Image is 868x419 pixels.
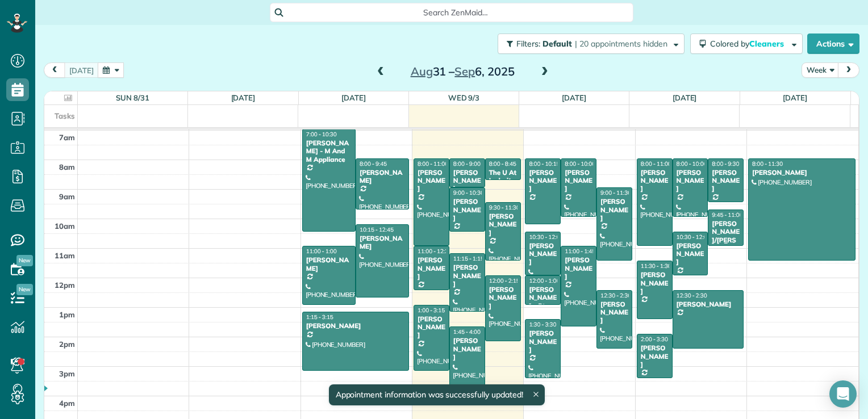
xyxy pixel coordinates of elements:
div: [PERSON_NAME] [528,169,557,193]
div: [PERSON_NAME] [640,271,669,295]
div: [PERSON_NAME] [564,169,593,193]
span: 8:00 - 8:45 [489,160,516,167]
span: New [16,284,33,295]
span: 10:30 - 12:00 [677,233,711,241]
span: 4pm [59,399,75,408]
span: 12:00 - 1:00 [529,277,560,284]
div: [PERSON_NAME] - Btn Systems [528,286,557,319]
span: 10am [55,221,75,231]
div: [PERSON_NAME] [453,337,482,361]
button: Actions [807,33,859,54]
div: [PERSON_NAME] [489,286,518,310]
span: New [16,255,33,266]
span: 2pm [59,340,75,349]
span: Colored by [710,39,788,49]
button: next [838,62,859,78]
h2: 31 – 6, 2025 [391,65,533,78]
div: [PERSON_NAME] [528,329,557,354]
div: [PERSON_NAME] [752,169,852,177]
a: Filters: Default | 20 appointments hidden [492,33,685,54]
span: 11:00 - 12:30 [418,248,452,255]
a: [DATE] [341,93,366,102]
div: [PERSON_NAME] [417,169,446,193]
div: [PERSON_NAME] [640,344,669,368]
div: Appointment information was successfully updated! [328,384,544,405]
span: 1:30 - 3:30 [529,321,556,328]
div: [PERSON_NAME] [640,169,669,193]
span: 10:15 - 12:45 [360,226,394,233]
span: 12:30 - 2:30 [677,292,707,299]
div: [PERSON_NAME] [306,322,406,330]
span: 1:00 - 3:15 [418,307,445,314]
span: | 20 appointments hidden [575,39,667,49]
span: 8am [59,162,75,171]
span: 8:00 - 11:00 [418,160,448,167]
span: 9:30 - 11:30 [489,204,520,211]
div: [PERSON_NAME] [306,256,352,273]
a: [DATE] [783,93,807,102]
span: 9:00 - 10:30 [453,189,484,196]
span: 8:00 - 10:15 [529,160,560,167]
span: 10:30 - 12:00 [529,233,563,241]
span: 8:00 - 10:00 [565,160,595,167]
div: [PERSON_NAME] [359,169,406,185]
div: [PERSON_NAME] [600,198,629,222]
span: 12pm [55,280,75,290]
div: [PERSON_NAME] [564,256,593,280]
button: Colored byCleaners [690,33,803,54]
span: 3pm [59,369,75,378]
span: 8:00 - 10:00 [677,160,707,167]
span: 8:00 - 11:00 [641,160,671,167]
span: Aug [411,64,433,78]
span: 8:00 - 9:30 [712,160,739,167]
a: [DATE] [231,93,256,102]
span: 8:00 - 11:30 [752,160,783,167]
span: 12:30 - 2:30 [600,292,631,299]
div: [PERSON_NAME] [417,315,446,340]
div: [PERSON_NAME] [676,169,705,193]
button: Week [802,62,839,78]
a: Sun 8/31 [116,93,149,102]
button: prev [44,62,65,78]
a: [DATE] [562,93,586,102]
div: [PERSON_NAME] [489,212,518,237]
button: Filters: Default | 20 appointments hidden [498,33,685,54]
span: Sep [454,64,475,78]
div: [PERSON_NAME] [676,242,705,266]
span: 7:00 - 10:30 [306,131,337,138]
span: 1pm [59,310,75,319]
span: 11:00 - 1:00 [306,248,337,255]
div: [PERSON_NAME] [711,169,740,193]
div: [PERSON_NAME] [453,263,482,288]
div: Open Intercom Messenger [829,380,857,408]
span: 11:00 - 1:45 [565,248,595,255]
span: Tasks [55,111,75,120]
span: 11:15 - 1:15 [453,255,484,262]
span: 11am [55,251,75,260]
span: 1:45 - 4:00 [453,328,481,336]
a: Wed 9/3 [448,93,480,102]
div: [PERSON_NAME] [359,234,406,251]
div: [PERSON_NAME] - M And M Appliance [306,139,352,164]
span: Filters: [516,39,540,49]
span: 9:45 - 11:00 [712,211,742,219]
span: 7am [59,133,75,142]
span: 8:00 - 9:45 [360,160,387,167]
div: [PERSON_NAME] [417,256,446,280]
button: [DATE] [64,62,99,78]
span: 2:00 - 3:30 [641,336,668,343]
span: 9:00 - 11:30 [600,189,631,196]
span: 1:15 - 3:15 [306,313,333,321]
div: The U At Ledroit [489,169,518,185]
div: [PERSON_NAME] [600,300,629,325]
span: 8:00 - 9:00 [453,160,481,167]
span: Default [542,39,573,49]
div: [PERSON_NAME] [528,242,557,266]
span: 11:30 - 1:30 [641,262,671,270]
div: [PERSON_NAME] [453,198,482,222]
span: 12:00 - 2:15 [489,277,520,284]
span: Cleaners [749,39,786,49]
div: [PERSON_NAME]/[PERSON_NAME] [711,220,740,261]
a: [DATE] [673,93,697,102]
span: 9am [59,192,75,201]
